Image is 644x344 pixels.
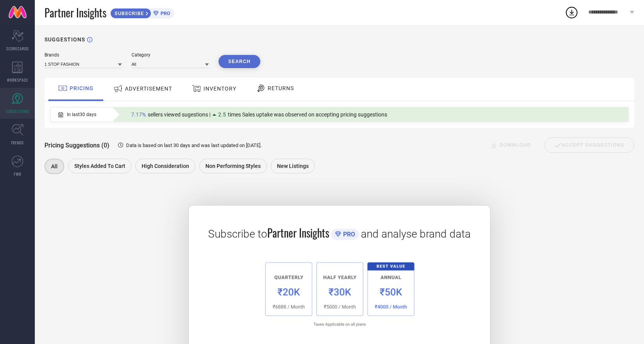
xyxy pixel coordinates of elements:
[228,111,387,118] span: times Sales uptake was observed on accepting pricing suggestions
[126,142,261,148] span: Data is based on last 30 days and was last updated on [DATE] .
[131,111,146,118] span: 7.17%
[218,111,226,118] span: 2.5
[44,5,106,21] span: Partner Insights
[219,55,260,68] button: Search
[148,111,210,118] span: sellers viewed sugestions |
[6,108,29,114] span: SUGGESTIONS
[7,77,28,83] span: WORKSPACE
[6,46,29,51] span: SCORECARDS
[51,163,58,169] span: All
[545,137,634,153] div: Accept Suggestions
[67,112,96,117] span: In last 30 days
[70,85,94,91] span: PRICING
[44,36,85,43] h1: SUGGESTIONS
[267,225,329,241] span: Partner Insights
[205,163,261,169] span: Non Performing Styles
[142,163,189,169] span: High Consideration
[208,228,267,240] span: Subscribe to
[14,171,21,177] span: FWD
[11,140,24,145] span: TRENDS
[125,86,172,92] span: ADVERTISEMENT
[132,52,209,58] div: Category
[341,231,355,238] span: PRO
[565,5,579,19] div: Open download list
[203,86,236,92] span: INVENTORY
[361,228,471,240] span: and analyse brand data
[259,256,420,331] img: 1a6fb96cb29458d7132d4e38d36bc9c7.png
[110,6,174,19] a: SUBSCRIBEPRO
[159,10,170,16] span: PRO
[277,163,309,169] span: New Listings
[111,10,146,16] span: SUBSCRIBE
[268,85,294,91] span: RETURNS
[44,142,109,149] span: Pricing Suggestions (0)
[44,52,122,58] div: Brands
[74,163,125,169] span: Styles Added To Cart
[127,110,391,120] div: Percentage of sellers who have viewed suggestions for the current Insight Type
